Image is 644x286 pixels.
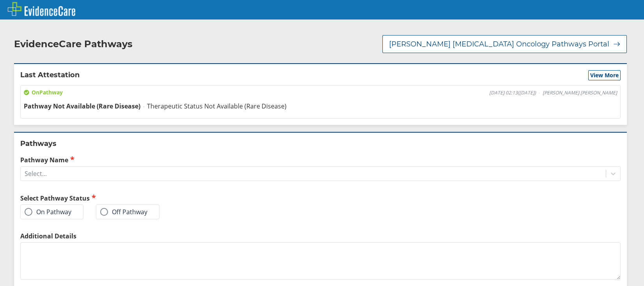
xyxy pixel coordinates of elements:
label: Off Pathway [100,208,147,216]
span: [DATE] 02:13 ( [DATE] ) [489,90,536,96]
img: EvidenceCare [8,2,75,16]
button: View More [588,70,621,80]
label: On Pathway [25,208,71,216]
label: Pathway Name [20,155,621,164]
button: [PERSON_NAME] [MEDICAL_DATA] Oncology Pathways Portal [382,35,627,53]
span: On Pathway [24,89,63,96]
label: Additional Details [20,232,621,240]
h2: Select Pathway Status [20,194,317,203]
span: Therapeutic Status Not Available (Rare Disease) [147,102,287,110]
h2: Last Attestation [20,70,80,80]
h2: Pathways [20,139,621,148]
div: Select... [25,169,47,178]
span: View More [590,71,619,79]
span: [PERSON_NAME] [MEDICAL_DATA] Oncology Pathways Portal [389,39,609,49]
h2: EvidenceCare Pathways [14,38,133,50]
span: [PERSON_NAME] [PERSON_NAME] [543,90,617,96]
span: Pathway Not Available (Rare Disease) [24,102,140,110]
